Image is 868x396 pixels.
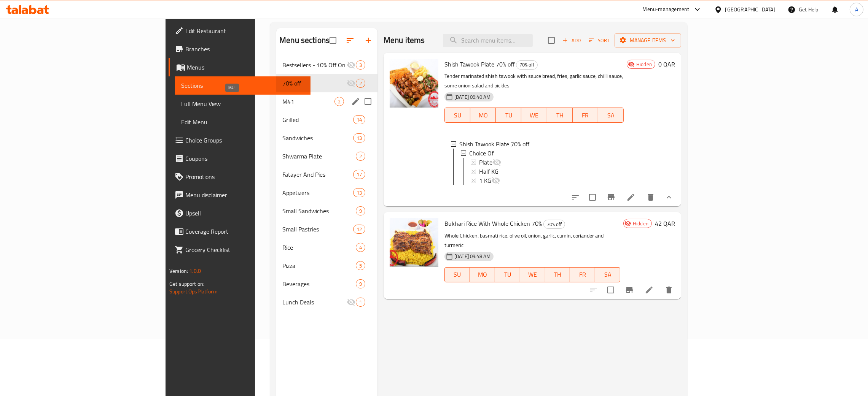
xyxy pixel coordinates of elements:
[276,275,377,293] div: Beverages9
[347,79,356,88] svg: Inactive section
[633,61,655,68] span: Hidden
[645,285,654,295] a: Edit menu item
[185,44,304,54] span: Branches
[175,76,311,95] a: Sections
[282,170,353,179] div: Fatayer And Pies
[169,241,311,259] a: Grocery Checklist
[169,168,311,186] a: Promotions
[356,280,365,288] span: 9
[444,108,470,123] button: SU
[282,133,353,143] div: Sandwiches
[356,262,365,269] span: 5
[479,158,492,167] span: Plate
[181,99,304,108] span: Full Menu View
[282,279,356,288] div: Beverages
[356,261,365,270] div: items
[282,206,356,215] div: Small Sandwiches
[175,113,311,131] a: Edit Menu
[276,293,377,311] div: Lunch Deals1
[169,40,311,58] a: Branches
[169,58,311,76] a: Menus
[175,95,311,113] a: Full Menu View
[356,79,365,88] div: items
[282,97,334,106] span: M41
[350,96,362,107] button: edit
[185,172,304,181] span: Promotions
[356,243,365,252] div: items
[354,171,365,178] span: 17
[282,243,356,252] div: Rice
[276,184,377,202] div: Appetizers13
[185,209,304,218] span: Upsell
[491,176,500,185] svg: Hidden
[282,115,353,124] span: Grilled
[602,188,620,206] button: Branch-specific-item
[658,59,675,70] h6: 0 QAR
[353,133,365,143] div: items
[185,227,304,236] span: Coverage Report
[559,35,584,46] button: Add
[282,225,353,234] span: Small Pastries
[276,111,377,129] div: Grilled14
[282,152,356,161] div: Shwarma Plate
[356,62,365,69] span: 3
[353,188,365,197] div: items
[655,218,675,229] h6: 42 QAR
[660,188,678,206] button: show more
[282,79,347,88] span: 70% off
[169,279,204,289] span: Get support on:
[516,60,537,69] span: 70% off
[185,190,304,200] span: Menu disclaimer
[276,165,377,184] div: Fatayer And Pies17
[353,225,365,234] div: items
[451,93,494,101] span: [DATE] 09:40 AM
[390,59,438,108] img: Shish Tawook Plate 70% off
[276,74,377,92] div: 70% off2
[855,5,858,14] span: A
[470,108,496,123] button: MO
[335,98,344,105] span: 2
[276,202,377,220] div: Small Sandwiches9
[185,245,304,254] span: Grocery Checklist
[169,149,311,168] a: Coupons
[169,266,188,276] span: Version:
[276,53,377,314] nav: Menu sections
[570,267,595,282] button: FR
[520,267,545,282] button: WE
[276,238,377,257] div: Rice4
[459,139,529,149] span: Shish Tawook Plate 70% off
[185,154,304,163] span: Coupons
[603,282,619,298] span: Select to update
[169,204,311,222] a: Upsell
[444,267,470,282] button: SU
[547,108,573,123] button: TH
[354,226,365,233] span: 12
[521,108,547,123] button: WE
[276,257,377,275] div: Pizza5
[356,298,365,307] div: items
[354,189,365,196] span: 13
[282,298,347,307] span: Lunch Deals
[548,269,567,280] span: TH
[443,34,533,47] input: search
[561,36,582,45] span: Add
[523,269,542,280] span: WE
[390,218,438,267] img: Bukhari Rice With Whole Chicken 70%
[169,222,311,241] a: Coverage Report
[282,60,347,70] div: Bestsellers - 10% Off On Selected Items
[356,153,365,160] span: 2
[276,220,377,238] div: Small Pastries12
[356,279,365,288] div: items
[642,188,660,206] button: delete
[181,81,304,90] span: Sections
[550,110,570,121] span: TH
[473,269,492,280] span: MO
[621,36,675,45] span: Manage items
[169,131,311,149] a: Choice Groups
[566,188,585,206] button: sort-choices
[347,60,356,70] svg: Inactive section
[187,63,304,72] span: Menus
[576,110,595,121] span: FR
